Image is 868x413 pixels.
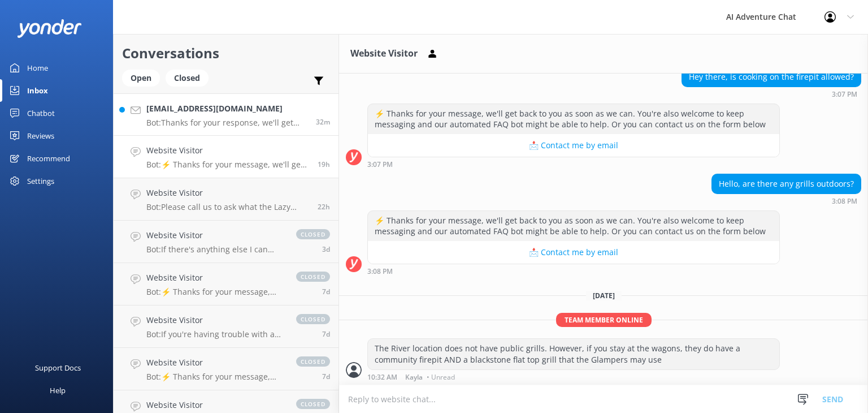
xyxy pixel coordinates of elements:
[146,229,285,242] h4: Website Visitor
[146,356,285,369] h4: Website Visitor
[296,314,330,324] span: closed
[367,267,780,275] div: Sep 19 2025 03:08pm (UTC -04:00) America/New_York
[146,399,285,411] h4: Website Visitor
[27,79,48,102] div: Inbox
[17,19,82,38] img: yonder-white-logo.png
[114,221,338,263] a: Website VisitorBot:If there's anything else I can help with, let me know!closed3d
[318,160,330,169] span: Sep 19 2025 03:08pm (UTC -04:00) America/New_York
[322,372,330,381] span: Sep 13 2025 07:04am (UTC -04:00) America/New_York
[367,373,780,381] div: Sep 20 2025 10:32am (UTC -04:00) America/New_York
[27,170,54,192] div: Settings
[405,374,423,381] span: Kayla
[368,241,779,264] button: 📩 Contact me by email
[339,385,868,413] textarea: To enrich screen reader interactions, please activate Accessibility in Grammarly extension settings
[114,306,338,348] a: Website VisitorBot:If you're having trouble with a liability waiver link, please reply to one of ...
[832,91,857,98] strong: 3:07 PM
[122,71,166,84] a: Open
[27,147,70,170] div: Recommend
[427,374,455,381] span: • Unread
[350,46,418,61] h3: Website Visitor
[114,136,338,178] a: Website VisitorBot:⚡ Thanks for your message, we'll get back to you as soon as we can. You're als...
[832,198,857,205] strong: 3:08 PM
[316,117,330,127] span: Sep 20 2025 10:00am (UTC -04:00) America/New_York
[146,202,309,212] p: Bot: Please call us to ask what the Lazy River Tubing trip float estimate might be [DATE]. Keep i...
[368,104,779,134] div: ⚡ Thanks for your message, we'll get back to you as soon as we can. You're also welcome to keep m...
[166,71,214,84] a: Closed
[367,161,393,168] strong: 3:07 PM
[682,67,861,87] div: Hey there, is cooking on the firepit allowed?
[146,160,309,170] p: Bot: ⚡ Thanks for your message, we'll get back to you as soon as we can. You're also welcome to k...
[122,42,330,64] h2: Conversations
[114,93,338,136] a: [EMAIL_ADDRESS][DOMAIN_NAME]Bot:Thanks for your response, we'll get back to you as soon as we can...
[368,339,779,369] div: The River location does not have public grills. However, if you stay at the wagons, they do have ...
[322,329,330,339] span: Sep 13 2025 07:04am (UTC -04:00) America/New_York
[322,244,330,254] span: Sep 16 2025 07:13pm (UTC -04:00) America/New_York
[296,229,330,239] span: closed
[35,356,81,379] div: Support Docs
[367,268,393,275] strong: 3:08 PM
[122,70,160,87] div: Open
[296,356,330,367] span: closed
[114,178,338,221] a: Website VisitorBot:Please call us to ask what the Lazy River Tubing trip float estimate might be ...
[682,90,861,98] div: Sep 19 2025 03:07pm (UTC -04:00) America/New_York
[367,160,780,168] div: Sep 19 2025 03:07pm (UTC -04:00) America/New_York
[322,287,330,296] span: Sep 13 2025 07:32am (UTC -04:00) America/New_York
[146,329,285,339] p: Bot: If you're having trouble with a liability waiver link, please reply to one of your confirmat...
[146,314,285,326] h4: Website Visitor
[146,102,307,115] h4: [EMAIL_ADDRESS][DOMAIN_NAME]
[50,379,66,402] div: Help
[146,144,309,157] h4: Website Visitor
[166,70,209,87] div: Closed
[586,291,622,300] span: [DATE]
[146,287,285,297] p: Bot: ⚡ Thanks for your message, we'll get back to you as soon as we can. You're also welcome to k...
[146,187,309,199] h4: Website Visitor
[27,124,54,147] div: Reviews
[318,202,330,212] span: Sep 19 2025 12:19pm (UTC -04:00) America/New_York
[27,57,48,79] div: Home
[146,118,307,128] p: Bot: Thanks for your response, we'll get back to you as soon as we can during opening hours.
[114,348,338,390] a: Website VisitorBot:⚡ Thanks for your message, we'll get back to you as soon as we can. You're als...
[367,374,397,381] strong: 10:32 AM
[146,372,285,382] p: Bot: ⚡ Thanks for your message, we'll get back to you as soon as we can. You're also welcome to k...
[368,211,779,241] div: ⚡ Thanks for your message, we'll get back to you as soon as we can. You're also welcome to keep m...
[114,263,338,306] a: Website VisitorBot:⚡ Thanks for your message, we'll get back to you as soon as we can. You're als...
[368,134,779,157] button: 📩 Contact me by email
[296,272,330,282] span: closed
[711,197,861,205] div: Sep 19 2025 03:08pm (UTC -04:00) America/New_York
[146,272,285,284] h4: Website Visitor
[556,313,652,327] span: Team member online
[27,102,55,124] div: Chatbot
[146,244,285,255] p: Bot: If there's anything else I can help with, let me know!
[296,399,330,409] span: closed
[712,174,861,193] div: Hello, are there any grills outdoors?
